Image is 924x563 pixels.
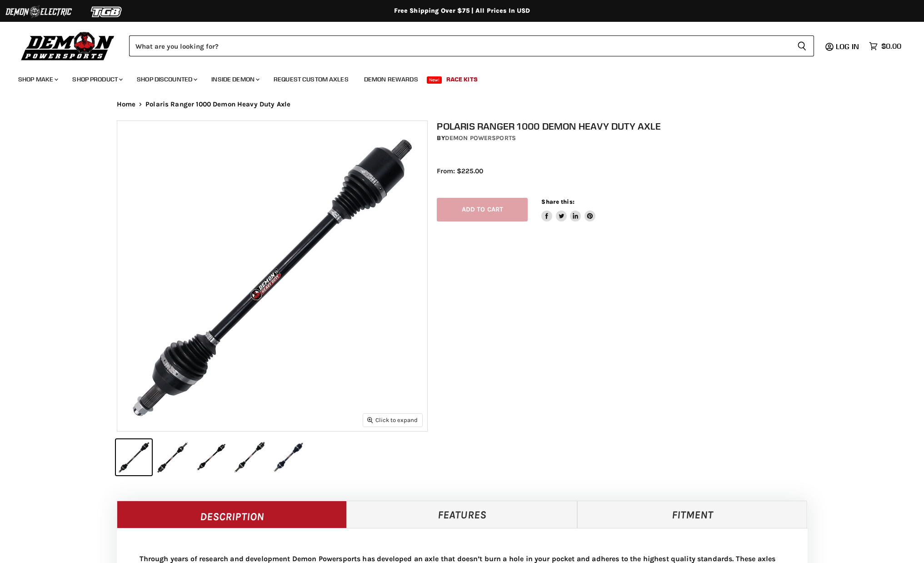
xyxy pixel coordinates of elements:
[437,121,817,132] h1: Polaris Ranger 1000 Demon Heavy Duty Axle
[18,30,118,62] img: Demon Powersports
[205,70,265,89] a: Inside Demon
[541,198,595,222] aside: Share this:
[367,417,418,423] span: Click to expand
[129,35,790,56] input: Search
[864,40,906,53] a: $0.00
[99,7,826,15] div: Free Shipping Over $75 | All Prices In USD
[5,3,73,20] img: Demon Electric Logo 2
[129,35,814,56] form: Product
[73,3,141,20] img: TGB Logo 2
[437,167,483,175] span: From: $225.00
[347,501,577,528] a: Features
[117,501,347,528] a: Description
[357,70,425,89] a: Demon Rewards
[99,101,826,108] nav: Breadcrumbs
[270,439,306,475] button: IMAGE thumbnail
[193,439,229,475] button: IMAGE thumbnail
[116,439,152,475] button: IMAGE thumbnail
[836,42,859,51] span: Log in
[427,76,442,84] span: New!
[881,42,901,50] span: $0.00
[790,35,814,56] button: Search
[232,439,268,475] button: IMAGE thumbnail
[145,101,290,108] span: Polaris Ranger 1000 Demon Heavy Duty Axle
[130,70,203,89] a: Shop Discounted
[440,70,484,89] a: Race Kits
[155,439,190,475] button: IMAGE thumbnail
[437,133,817,143] div: by
[832,42,864,50] a: Log in
[117,121,427,431] img: IMAGE
[541,198,574,205] span: Share this:
[363,414,422,426] button: Click to expand
[11,66,899,89] ul: Main menu
[577,501,808,528] a: Fitment
[267,70,355,89] a: Request Custom Axles
[117,101,136,108] a: Home
[65,70,128,89] a: Shop Product
[445,134,516,142] a: Demon Powersports
[11,70,64,89] a: Shop Make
